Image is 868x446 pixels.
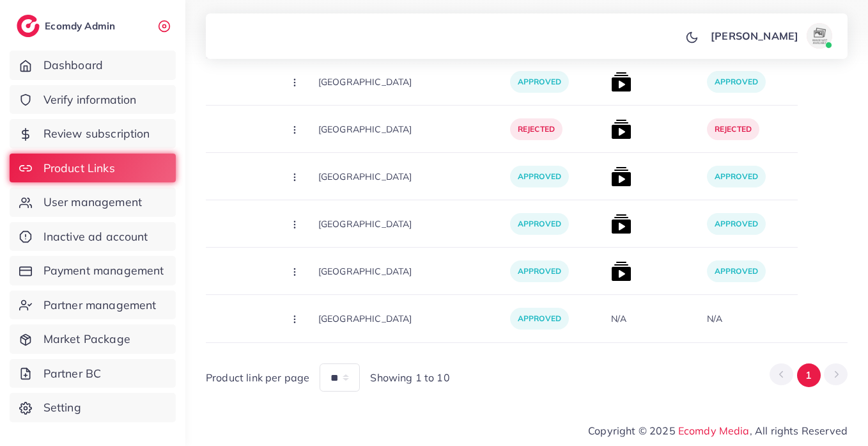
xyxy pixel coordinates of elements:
[707,71,766,93] p: approved
[43,125,150,142] span: Review subscription
[704,23,837,49] a: [PERSON_NAME]avatar
[45,20,118,32] h2: Ecomdy Admin
[17,15,40,37] img: logo
[43,365,102,382] span: Partner BC
[43,399,81,416] span: Setting
[678,424,750,437] a: Ecomdy Media
[707,118,759,140] p: rejected
[318,305,510,333] p: [GEOGRAPHIC_DATA]
[43,194,142,211] span: User management
[510,260,569,282] p: approved
[17,15,118,37] a: logoEcomdy Admin
[318,257,510,285] p: [GEOGRAPHIC_DATA]
[797,363,821,387] button: Go to page 1
[611,119,632,139] img: list product video
[318,115,510,143] p: [GEOGRAPHIC_DATA]
[611,214,632,234] img: list product video
[707,260,766,282] p: approved
[318,67,510,96] p: [GEOGRAPHIC_DATA]
[611,261,632,282] img: list product video
[10,393,176,422] a: Setting
[588,423,848,438] span: Copyright © 2025
[611,312,626,325] div: N/A
[711,28,798,44] p: [PERSON_NAME]
[43,297,157,314] span: Partner management
[370,370,449,385] span: Showing 1 to 10
[707,213,766,235] p: approved
[10,359,176,388] a: Partner BC
[43,228,148,245] span: Inactive ad account
[10,119,176,148] a: Review subscription
[10,256,176,285] a: Payment management
[707,166,766,187] p: approved
[10,51,176,80] a: Dashboard
[43,92,137,108] span: Verify information
[510,166,569,187] p: approved
[10,291,176,320] a: Partner management
[206,370,309,385] span: Product link per page
[43,160,115,177] span: Product Links
[510,308,569,330] p: approved
[510,213,569,235] p: approved
[510,71,569,93] p: approved
[10,154,176,183] a: Product Links
[43,331,130,347] span: Market Package
[750,423,848,438] span: , All rights Reserved
[10,324,176,354] a: Market Package
[318,162,510,191] p: [GEOGRAPHIC_DATA]
[807,23,832,49] img: avatar
[43,57,103,74] span: Dashboard
[43,262,164,279] span: Payment management
[510,118,562,140] p: rejected
[318,209,510,238] p: [GEOGRAPHIC_DATA]
[10,187,176,217] a: User management
[611,72,632,92] img: list product video
[770,363,848,387] ul: Pagination
[10,85,176,115] a: Verify information
[10,222,176,251] a: Inactive ad account
[611,166,632,187] img: list product video
[707,312,722,325] div: N/A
